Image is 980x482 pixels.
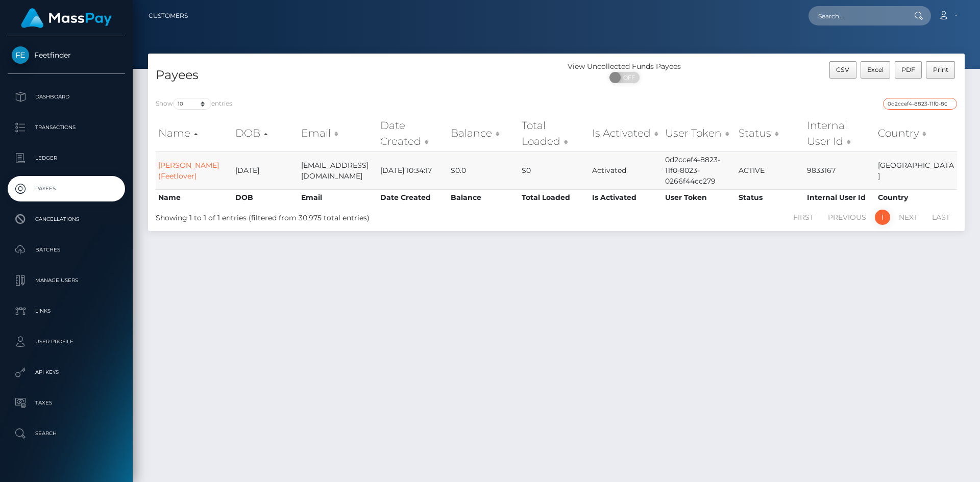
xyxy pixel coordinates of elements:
div: View Uncollected Funds Payees [556,61,693,72]
td: $0.0 [448,151,519,189]
img: Feetfinder [12,46,29,64]
img: MassPay Logo [21,8,112,28]
p: Search [12,426,121,441]
th: Internal User Id: activate to sort column ascending [804,115,875,151]
th: Balance [448,189,519,206]
span: Excel [867,66,884,73]
td: $0 [519,151,590,189]
a: Links [8,298,125,324]
th: Date Created [378,189,449,206]
a: Cancellations [8,207,125,232]
p: Transactions [12,120,121,135]
p: Dashboard [12,89,121,105]
td: 9833167 [804,151,875,189]
th: Name [156,189,233,206]
th: Status [736,189,804,206]
a: Ledger [8,145,125,171]
p: Payees [12,181,121,196]
p: Taxes [12,395,121,411]
a: Search [8,421,125,446]
a: API Keys [8,360,125,385]
select: Showentries [173,98,211,110]
span: Feetfinder [8,50,125,60]
p: Links [12,303,121,319]
th: Is Activated [590,189,663,206]
a: Manage Users [8,268,125,293]
th: Total Loaded: activate to sort column ascending [519,115,590,151]
a: Customers [149,5,188,27]
button: PDF [895,61,922,79]
a: 1 [875,210,890,225]
input: Search transactions [883,98,957,110]
label: Show entries [156,98,232,110]
h4: Payees [156,66,549,84]
p: Ledger [12,150,121,166]
th: Status: activate to sort column ascending [736,115,804,151]
button: Excel [861,61,891,79]
td: [EMAIL_ADDRESS][DOMAIN_NAME] [299,151,378,189]
th: DOB: activate to sort column descending [233,115,299,151]
th: Name: activate to sort column ascending [156,115,233,151]
span: OFF [615,72,641,83]
a: Batches [8,237,125,263]
a: Taxes [8,390,125,416]
td: ACTIVE [736,151,804,189]
p: Cancellations [12,212,121,227]
p: Manage Users [12,273,121,288]
td: [DATE] 10:34:17 [378,151,449,189]
td: 0d2ccef4-8823-11f0-8023-0266f44cc279 [663,151,737,189]
a: Transactions [8,115,125,140]
p: API Keys [12,365,121,380]
a: Payees [8,176,125,201]
th: User Token: activate to sort column ascending [663,115,737,151]
th: Total Loaded [519,189,590,206]
th: Email [299,189,378,206]
p: User Profile [12,334,121,349]
th: Date Created: activate to sort column ascending [378,115,449,151]
td: [DATE] [233,151,299,189]
span: PDF [901,66,915,73]
td: Activated [590,151,663,189]
input: Search... [808,6,904,26]
th: Country: activate to sort column ascending [875,115,957,151]
th: Country [875,189,957,206]
button: CSV [829,61,856,79]
th: Balance: activate to sort column ascending [448,115,519,151]
p: Batches [12,242,121,258]
th: Internal User Id [804,189,875,206]
span: CSV [836,66,849,73]
a: Dashboard [8,84,125,110]
th: DOB [233,189,299,206]
a: User Profile [8,329,125,354]
td: [GEOGRAPHIC_DATA] [875,151,957,189]
th: Email: activate to sort column ascending [299,115,378,151]
div: Showing 1 to 1 of 1 entries (filtered from 30,975 total entries) [156,209,481,223]
th: Is Activated: activate to sort column ascending [590,115,663,151]
a: [PERSON_NAME] (Feetlover) [158,161,219,181]
span: Print [933,66,948,73]
button: Print [926,61,955,79]
th: User Token [663,189,737,206]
